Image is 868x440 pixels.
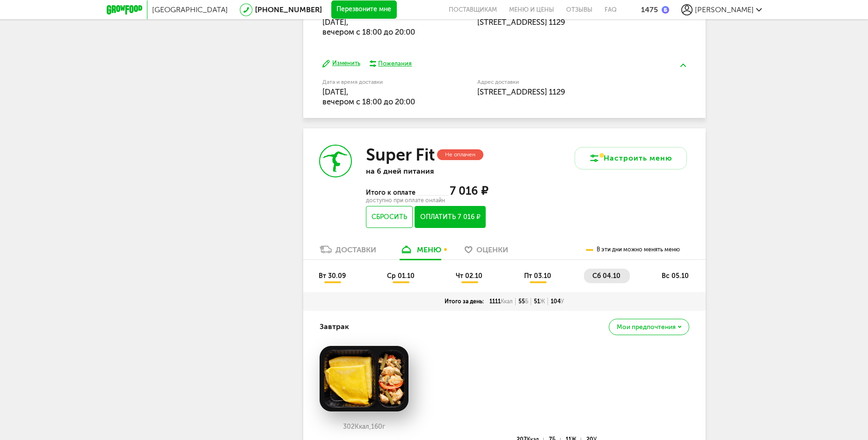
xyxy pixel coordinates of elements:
span: У [561,298,564,305]
span: Оценки [476,245,508,254]
span: вс 05.10 [662,272,689,280]
span: Ккал, [355,423,371,431]
a: [PHONE_NUMBER] [255,5,322,14]
button: Сбросить [366,206,412,228]
span: сб 04.10 [592,272,620,280]
span: 7 016 ₽ [450,184,488,198]
span: [DATE], вечером c 18:00 до 20:00 [322,87,415,106]
span: вт 30.09 [319,272,346,280]
label: Адрес доставки [477,80,652,85]
button: Перезвоните мне [331,0,397,19]
div: доступно при оплате онлайн [366,198,488,203]
h3: Super Fit [366,145,435,165]
label: Дата и время доставки [322,80,430,85]
span: пт 03.10 [524,272,551,280]
span: Итого к оплате [366,189,416,197]
div: 51 [531,298,548,305]
button: Настроить меню [575,147,687,169]
span: Б [525,298,528,305]
div: Доставки [336,245,376,254]
div: 1111 [487,298,516,305]
button: Изменить [322,59,360,68]
button: Оплатить 7 016 ₽ [415,206,485,228]
div: меню [417,245,441,254]
span: Мои предпочтения [617,324,676,330]
a: Оценки [460,244,513,259]
img: bonus_b.cdccf46.png [662,6,669,14]
span: [STREET_ADDRESS] 1129 [477,87,565,96]
button: Пожелания [370,59,412,68]
div: В эти дни можно менять меню [586,240,680,259]
p: на 6 дней питания [366,167,488,176]
a: Доставки [315,244,381,259]
div: 1475 [641,5,658,14]
img: arrow-up-green.5eb5f82.svg [680,64,686,67]
div: 55 [516,298,531,305]
span: Ккал [501,298,513,305]
img: big_hi0IROrVAvpwBh8X.png [320,346,408,411]
div: 302 160 [320,423,408,431]
div: Пожелания [378,59,412,68]
span: ср 01.10 [387,272,415,280]
span: [DATE], вечером c 18:00 до 20:00 [322,17,415,37]
span: [GEOGRAPHIC_DATA] [152,5,228,14]
span: чт 02.10 [456,272,482,280]
span: [PERSON_NAME] [695,5,754,14]
h4: Завтрак [320,318,349,336]
div: Не оплачен [437,149,483,160]
div: 104 [548,298,567,305]
span: Ж [540,298,545,305]
div: Итого за день: [442,298,487,305]
a: меню [395,244,446,259]
span: [STREET_ADDRESS] 1129 [477,17,565,27]
span: г [382,423,385,431]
